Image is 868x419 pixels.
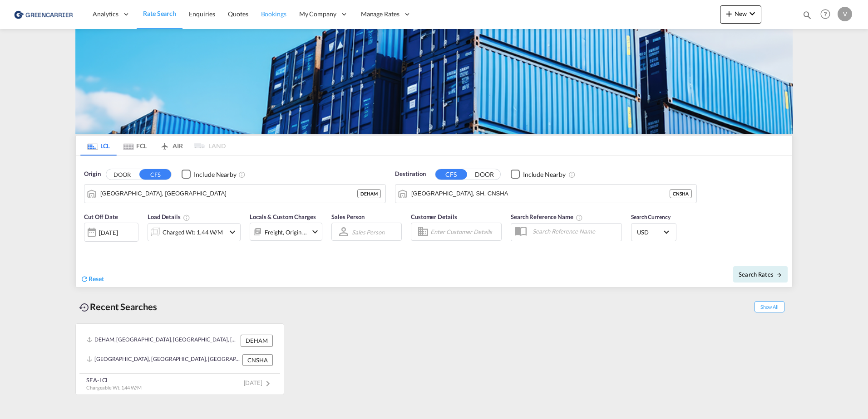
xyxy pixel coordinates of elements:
[747,8,758,19] md-icon: icon-chevron-down
[261,10,286,18] span: Bookings
[636,225,671,239] md-select: Select Currency: $ USDUnited States Dollar
[411,213,457,220] span: Customer Details
[163,226,223,239] div: Charged Wt: 1,44 W/M
[511,170,566,179] md-checkbox: Checkbox No Ink
[724,10,758,17] span: New
[720,5,761,24] button: icon-plus 400-fgNewicon-chevron-down
[241,335,273,346] div: DEHAM
[86,376,142,384] div: SEA-LCL
[395,185,696,203] md-input-container: Shanghai, SH, CNSHA
[183,214,190,221] md-icon: Chargeable Weight
[75,297,161,317] div: Recent Searches
[182,170,237,179] md-checkbox: Checkbox No Ink
[148,213,190,220] span: Load Details
[265,226,307,239] div: Freight Origin Destination
[189,10,215,18] span: Enquiries
[194,170,237,179] div: Include Nearby
[351,225,385,239] md-select: Sales Person
[299,10,336,19] span: My Company
[250,223,322,241] div: Freight Origin Destinationicon-chevron-down
[310,226,321,237] md-icon: icon-chevron-down
[99,229,118,237] div: [DATE]
[357,189,381,198] div: DEHAM
[153,136,189,156] md-tab-item: AIR
[80,275,89,283] md-icon: icon-refresh
[568,171,576,178] md-icon: Unchecked: Ignores neighbouring ports when fetching rates.Checked : Includes neighbouring ports w...
[262,378,273,389] md-icon: icon-chevron-right
[148,223,241,241] div: Charged Wt: 1,44 W/Micon-chevron-down
[528,224,621,238] input: Search Reference Name
[523,170,566,179] div: Include Nearby
[776,272,782,278] md-icon: icon-arrow-right
[511,213,583,220] span: Search Reference Name
[818,6,838,23] div: Help
[733,266,788,283] button: Search Ratesicon-arrow-right
[244,379,273,386] span: [DATE]
[139,169,171,180] button: CFS
[75,29,793,134] img: GreenCarrierFCL_LCL.png
[159,141,170,147] md-icon: icon-airplane
[250,213,316,220] span: Locals & Custom Charges
[228,10,248,18] span: Quotes
[93,10,118,19] span: Analytics
[80,136,226,156] md-pagination-wrapper: Use the left and right arrow keys to navigate between tabs
[469,169,500,180] button: DOOR
[80,274,104,284] div: icon-refreshReset
[838,7,852,21] div: V
[86,385,142,390] span: Chargeable Wt. 1,44 W/M
[739,271,782,278] span: Search Rates
[802,10,812,20] md-icon: icon-magnify
[84,241,91,253] md-datepicker: Select
[242,354,273,366] div: CNSHA
[361,10,399,19] span: Manage Rates
[75,323,284,395] recent-search-card: DEHAM, [GEOGRAPHIC_DATA], [GEOGRAPHIC_DATA], [GEOGRAPHIC_DATA], [GEOGRAPHIC_DATA] DEHAM[GEOGRAPHI...
[84,170,100,179] span: Origin
[100,187,357,200] input: Search by Port
[395,170,426,179] span: Destination
[430,225,498,239] input: Enter Customer Details
[670,189,692,198] div: CNSHA
[84,223,138,242] div: [DATE]
[14,4,75,24] img: 1378a7308afe11ef83610d9e779c6b34.png
[637,228,662,236] span: USD
[87,354,240,366] div: CNSHA, Shanghai, SH, China, Greater China & Far East Asia, Asia Pacific
[80,136,117,156] md-tab-item: LCL
[106,169,138,180] button: DOOR
[87,335,238,346] div: DEHAM, Hamburg, Germany, Western Europe, Europe
[331,213,365,220] span: Sales Person
[227,227,238,238] md-icon: icon-chevron-down
[238,171,246,178] md-icon: Unchecked: Ignores neighbouring ports when fetching rates.Checked : Includes neighbouring ports w...
[143,10,176,17] span: Rate Search
[84,185,385,203] md-input-container: Hamburg, DEHAM
[84,213,118,220] span: Cut Off Date
[755,301,784,312] span: Show All
[802,10,812,24] div: icon-magnify
[435,169,467,180] button: CFS
[411,187,670,200] input: Search by Port
[79,302,90,313] md-icon: icon-backup-restore
[89,275,104,283] span: Reset
[76,156,792,287] div: Origin DOOR CFS Checkbox No InkUnchecked: Ignores neighbouring ports when fetching rates.Checked ...
[724,8,735,19] md-icon: icon-plus 400-fg
[117,136,153,156] md-tab-item: FCL
[818,6,833,22] span: Help
[576,214,583,221] md-icon: Your search will be saved by the below given name
[631,214,671,220] span: Search Currency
